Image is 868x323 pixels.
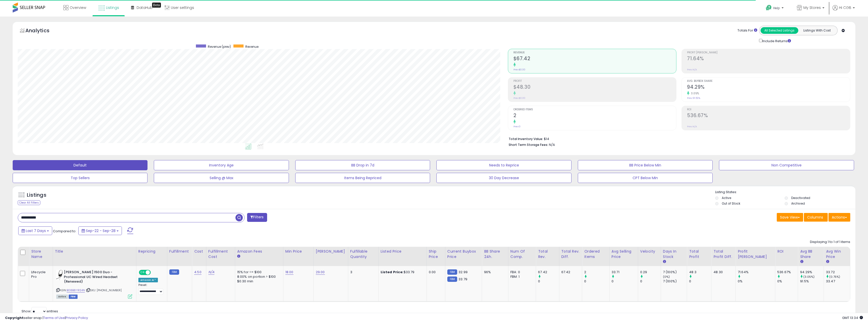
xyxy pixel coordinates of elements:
div: Velocity [640,249,659,254]
button: Filters [247,213,267,222]
b: Listed Price: [381,270,404,274]
span: Profit [513,80,676,83]
div: 0 [640,279,661,284]
div: 67.42 [538,270,559,274]
li: $14 [509,135,846,142]
div: Ordered Items [584,249,607,259]
strong: Copyright [5,315,24,320]
span: Hi CGB [839,5,851,10]
div: Total Rev. Diff. [561,249,580,259]
div: 15% for <= $100 [237,270,279,274]
a: N/A [208,270,214,275]
div: Min Price [285,249,311,254]
div: 0.29 [640,270,661,274]
button: BB Price Below Min [578,160,713,170]
div: Repricing [138,249,165,254]
div: 48.3 [689,270,711,274]
span: Profit [PERSON_NAME] [687,51,850,54]
button: Actions [828,213,850,222]
div: 7 (100%) [663,270,687,274]
button: 30 Day Decrease [436,173,571,183]
b: Total Inventory Value: [509,137,543,141]
div: $33.79 [381,270,423,274]
h2: 94.29% [687,84,850,91]
span: 33.79 [458,277,467,282]
span: OFF [150,270,158,275]
span: Help [773,6,780,10]
small: (0%) [663,275,670,279]
div: 91.5% [800,279,824,284]
span: Compared to: [53,229,76,234]
div: Fulfillable Quantity [350,249,376,259]
small: Days In Stock. [663,259,666,264]
button: Default [13,160,147,170]
div: Displaying 1 to 1 of 1 items [810,240,850,244]
b: Short Term Storage Fees: [509,143,548,147]
span: 2025-10-7 13:34 GMT [842,315,863,320]
div: Avg Selling Price [612,249,636,259]
div: Fulfillment [169,249,190,254]
div: Total Rev. [538,249,557,259]
span: Revenue [245,44,258,49]
span: My Stores [803,5,821,10]
div: Lifecycle Pro [31,270,49,279]
div: 7 (100%) [663,279,687,284]
small: 3.05% [689,91,699,95]
span: N/A [549,142,555,147]
div: 0 [612,279,638,284]
small: FBM [447,276,457,282]
button: Columns [804,213,828,222]
div: 0 [538,279,559,284]
h2: 536.67% [687,113,850,119]
div: Include Returns [755,38,797,44]
div: Cost [194,249,204,254]
div: Ship Price [429,249,443,259]
div: 33.47 [826,279,850,284]
a: Privacy Policy [66,315,88,320]
button: Needs to Reprice [436,160,571,170]
div: 94.29% [800,270,824,274]
span: Revenue (prev) [208,44,231,49]
small: (0.75%) [829,275,840,279]
button: Inventory Age [154,160,289,170]
div: 0 [689,279,711,284]
div: 2 [584,270,609,274]
i: Get Help [766,5,772,11]
span: Columns [807,215,823,220]
button: Non Competitive [719,160,854,170]
small: FBM [169,269,179,275]
div: Avg BB Share [800,249,822,259]
div: Store Name [31,249,51,259]
button: Save View [777,213,803,222]
div: Total Profit [689,249,709,259]
span: ROI [687,108,850,111]
a: Terms of Use [43,315,65,320]
div: 71.64% [738,270,775,274]
h2: $67.42 [513,56,676,63]
label: Archived [791,201,805,206]
h2: 71.64% [687,56,850,63]
small: Prev: $0.00 [513,97,525,100]
div: Days In Stock [663,249,685,259]
div: Totals For [737,28,757,33]
small: Amazon Fees. [237,254,240,259]
span: | SKU: [PHONE_NUMBER] [86,288,122,292]
div: ASIN: [56,270,132,298]
div: 0.00 [429,270,441,274]
label: Active [722,196,731,200]
h2: $48.30 [513,84,676,91]
div: Amazon Fees [237,249,281,254]
div: FBM: 1 [510,274,532,279]
span: Avg. Buybox Share [687,80,850,83]
small: (3.05%) [803,275,815,279]
a: 4.50 [194,270,201,275]
div: Clear All Filters [18,200,40,205]
div: Preset: [138,283,163,295]
small: Prev: 0 [513,125,521,128]
small: Avg BB Share. [800,259,803,264]
div: BB Share 24h. [484,249,506,259]
div: $0.30 min [237,279,279,284]
b: [PERSON_NAME] 1500 Duo - Professional UC Wired Headset (Renewed) [64,270,125,285]
div: FBA: 0 [510,270,532,274]
span: DataHub [137,5,153,10]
